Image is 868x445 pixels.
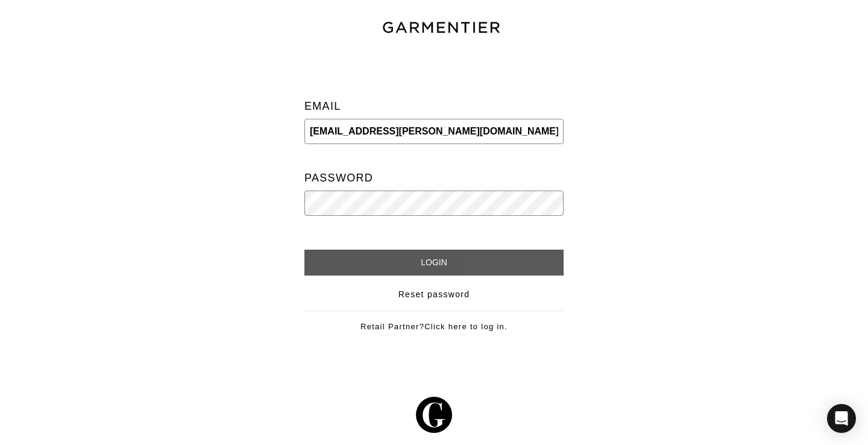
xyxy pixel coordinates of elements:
label: Password [304,166,373,191]
img: garmentier-text-8466448e28d500cc52b900a8b1ac6a0b4c9bd52e9933ba870cc531a186b44329.png [381,20,502,36]
a: Click here to log in. [424,322,508,331]
div: Retail Partner? [304,311,564,333]
img: g-602364139e5867ba59c769ce4266a9601a3871a1516a6a4c3533f4bc45e69684.svg [416,397,452,433]
div: Open Intercom Messenger [827,404,856,433]
a: Reset password [398,288,470,301]
input: Login [304,250,564,276]
label: Email [304,94,341,119]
